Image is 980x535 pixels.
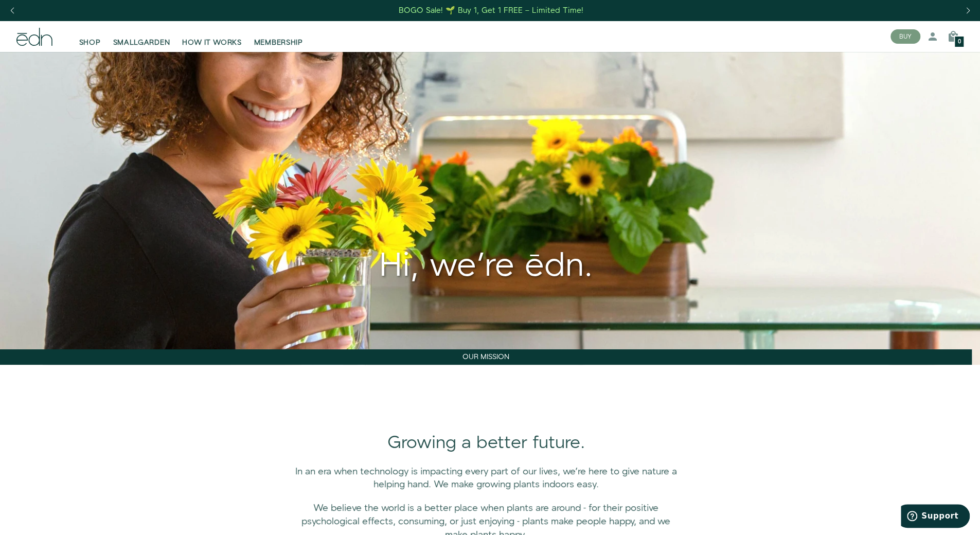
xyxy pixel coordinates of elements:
[398,3,584,19] a: BOGO Sale! 🌱 Buy 1, Get 1 FREE – Limited Time!
[295,465,677,491] span: In an era when technology is impacting every part of our lives, we’re here to give nature a helpi...
[958,39,961,45] span: 0
[182,38,241,48] span: HOW IT WORKS
[113,38,170,48] span: SMALLGARDEN
[73,25,107,48] a: SHOP
[248,25,309,48] a: MEMBERSHIP
[79,38,101,48] span: SHOP
[890,29,920,44] button: BUY
[399,5,583,16] div: BOGO Sale! 🌱 Buy 1, Get 1 FREE – Limited Time!
[107,25,176,48] a: SMALLGARDEN
[16,431,955,456] div: Growing a better future.
[254,38,303,48] span: MEMBERSHIP
[901,504,970,530] iframe: Opens a widget where you can find more information
[176,25,247,48] a: HOW IT WORKS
